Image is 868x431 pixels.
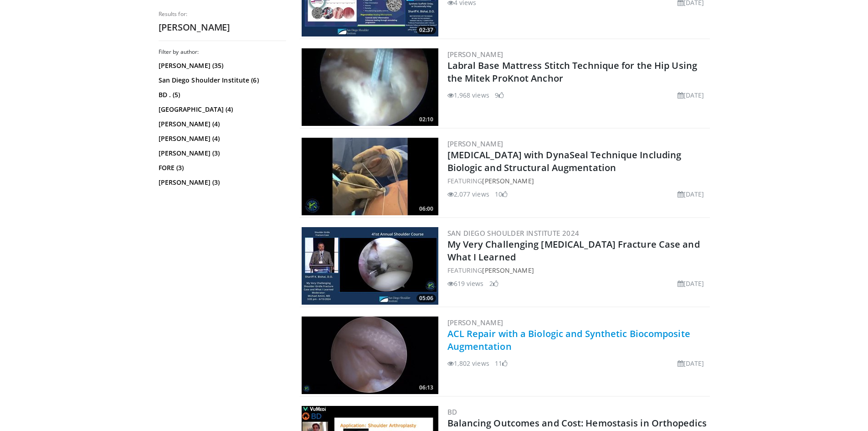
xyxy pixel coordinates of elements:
span: 05:06 [416,294,436,302]
a: 05:06 [302,227,438,305]
div: FEATURING [447,265,708,275]
img: 747d86b4-21ab-4a5b-afe7-5a48fb12bdcf.300x170_q85_crop-smart_upscale.jpg [302,227,438,305]
img: 0a62bb2f-51be-4637-a08a-979c02dc7f71.300x170_q85_crop-smart_upscale.jpg [302,317,438,394]
a: [PERSON_NAME] (3) [159,178,284,187]
li: [DATE] [678,90,704,100]
a: San Diego Shoulder Institute (6) [159,76,284,85]
a: My Very Challenging [MEDICAL_DATA] Fracture Case and What I Learned [447,238,700,263]
a: Labral Base Mattress Stitch Technique for the Hip Using the Mitek ProKnot Anchor [447,59,698,84]
a: BD [447,407,457,416]
a: BD . (5) [159,90,284,99]
a: [PERSON_NAME] [447,139,503,148]
a: [PERSON_NAME] [482,177,534,185]
img: bb31e7d3-8a9f-429d-9586-cc75ae2edc0a.300x170_q85_crop-smart_upscale.jpg [302,138,438,215]
span: 06:00 [416,205,436,213]
a: [PERSON_NAME] [447,50,503,59]
a: San Diego Shoulder Institute 2024 [447,228,580,238]
span: 02:10 [416,115,436,124]
h2: [PERSON_NAME] [159,21,286,33]
li: 619 views [447,279,484,288]
li: 2 [489,279,498,288]
a: [PERSON_NAME] (35) [159,61,284,70]
a: FORE (3) [159,163,284,172]
a: [PERSON_NAME] (4) [159,119,284,129]
a: [GEOGRAPHIC_DATA] (4) [159,105,284,114]
li: 9 [495,90,504,100]
a: 02:10 [302,48,438,126]
h3: Filter by author: [159,48,286,56]
li: [DATE] [678,358,704,368]
li: 2,077 views [447,189,489,199]
a: [PERSON_NAME] [482,266,534,275]
p: Results for: [159,10,286,18]
li: [DATE] [678,279,704,288]
a: [PERSON_NAME] (4) [159,134,284,143]
li: 10 [495,189,508,199]
li: 1,802 views [447,358,489,368]
span: 06:13 [416,384,436,392]
li: 1,968 views [447,90,489,100]
div: FEATURING [447,176,708,186]
span: 02:37 [416,26,436,34]
a: ACL Repair with a Biologic and Synthetic Biocomposite Augmentation [447,327,690,353]
a: [PERSON_NAME] (3) [159,149,284,158]
a: 06:13 [302,317,438,394]
img: PE3O6Z9ojHeNSk7H4xMDoxOjA4MTsiGN.300x170_q85_crop-smart_upscale.jpg [302,48,438,126]
li: 11 [495,358,508,368]
a: [PERSON_NAME] [447,318,503,327]
li: [DATE] [678,189,704,199]
a: [MEDICAL_DATA] with DynaSeal Technique Including Biologic and Structural Augmentation [447,149,682,174]
a: 06:00 [302,138,438,215]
